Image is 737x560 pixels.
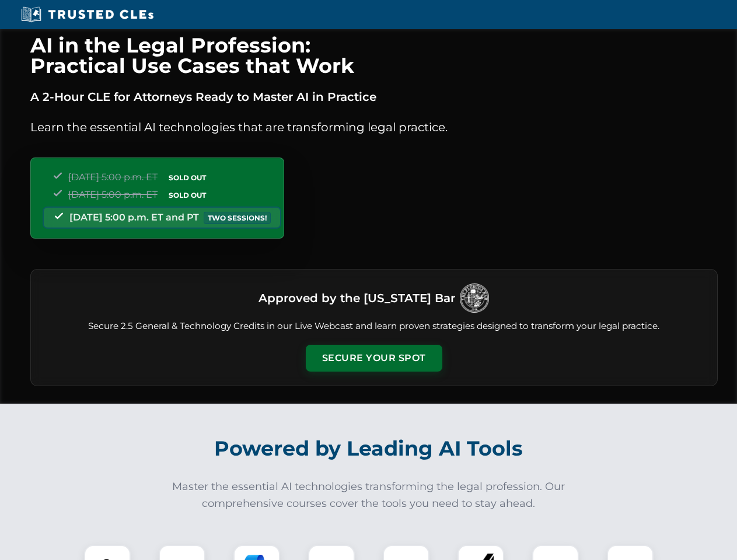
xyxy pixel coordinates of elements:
h1: AI in the Legal Profession: Practical Use Cases that Work [30,35,718,76]
p: Secure 2.5 General & Technology Credits in our Live Webcast and learn proven strategies designed ... [45,320,703,333]
span: [DATE] 5:00 p.m. ET [68,189,158,200]
span: SOLD OUT [165,171,210,184]
span: SOLD OUT [165,189,210,201]
button: Secure Your Spot [306,345,442,372]
p: Master the essential AI technologies transforming the legal profession. Our comprehensive courses... [165,478,573,512]
img: Logo [460,283,489,313]
img: Trusted CLEs [18,6,157,23]
p: A 2-Hour CLE for Attorneys Ready to Master AI in Practice [30,87,718,106]
h2: Powered by Leading AI Tools [46,428,692,469]
p: Learn the essential AI technologies that are transforming legal practice. [30,118,718,136]
h3: Approved by the [US_STATE] Bar [259,288,455,309]
span: [DATE] 5:00 p.m. ET [68,171,158,183]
